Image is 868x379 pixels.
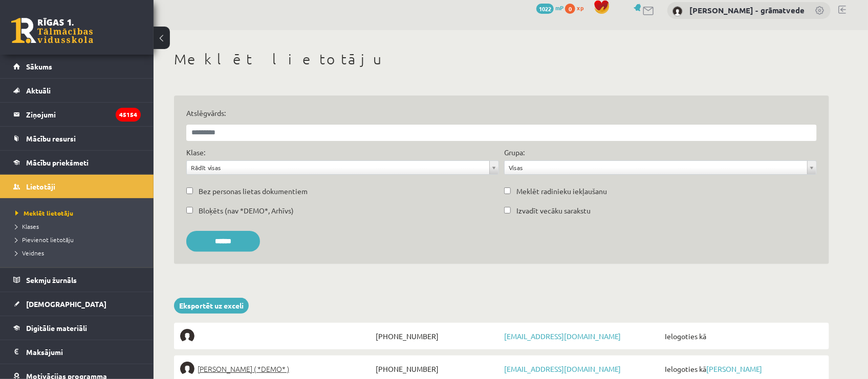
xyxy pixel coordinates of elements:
[373,362,502,376] span: [PHONE_NUMBER]
[15,222,39,230] span: Klases
[13,79,141,102] a: Aktuāli
[516,205,591,216] label: Izvadīt vecāku sarakstu
[199,205,294,216] label: Bloķēts (nav *DEMO*, Arhīvs)
[13,175,141,198] a: Lietotāji
[504,331,621,341] a: [EMAIL_ADDRESS][DOMAIN_NAME]
[116,108,141,122] i: 45154
[26,134,76,143] span: Mācību resursi
[516,186,607,197] label: Meklēt radinieku iekļaušanu
[174,51,829,68] h1: Meklēt lietotāju
[26,86,51,95] span: Aktuāli
[26,340,141,364] legend: Maksājumi
[13,292,141,316] a: [DEMOGRAPHIC_DATA]
[13,151,141,174] a: Mācību priekšmeti
[13,55,141,78] a: Sākums
[26,275,77,285] span: Sekmju žurnāls
[191,161,485,174] span: Rādīt visas
[198,362,289,376] span: [PERSON_NAME] ( *DEMO* )
[662,362,823,376] span: Ielogoties kā
[706,364,762,373] a: [PERSON_NAME]
[565,4,575,14] span: 0
[26,299,106,309] span: [DEMOGRAPHIC_DATA]
[577,4,583,12] span: xp
[536,4,563,12] a: 1022 mP
[13,103,141,126] a: Ziņojumi45154
[26,103,141,126] legend: Ziņojumi
[15,222,143,231] a: Klases
[555,4,563,12] span: mP
[505,161,816,174] a: Visas
[199,186,308,197] label: Bez personas lietas dokumentiem
[15,208,143,218] a: Meklēt lietotāju
[186,108,817,119] label: Atslēgvārds:
[13,316,141,340] a: Digitālie materiāli
[180,362,194,376] img: Elīna Elizabete Ancveriņa
[504,147,525,158] label: Grupa:
[174,298,249,314] a: Eksportēt uz exceli
[15,235,143,244] a: Pievienot lietotāju
[662,329,823,343] span: Ielogoties kā
[13,127,141,150] a: Mācību resursi
[26,182,55,191] span: Lietotāji
[565,4,589,12] a: 0 xp
[509,161,803,174] span: Visas
[26,158,89,167] span: Mācību priekšmeti
[373,329,502,343] span: [PHONE_NUMBER]
[26,62,52,71] span: Sākums
[689,5,805,15] a: [PERSON_NAME] - grāmatvede
[15,235,74,244] span: Pievienot lietotāju
[180,362,373,376] a: [PERSON_NAME] ( *DEMO* )
[15,209,73,217] span: Meklēt lietotāju
[15,248,143,257] a: Veidnes
[186,147,205,158] label: Klase:
[26,323,87,333] span: Digitālie materiāli
[672,6,683,16] img: Antra Sondore - grāmatvede
[187,161,498,174] a: Rādīt visas
[15,249,44,257] span: Veidnes
[13,340,141,364] a: Maksājumi
[504,364,621,373] a: [EMAIL_ADDRESS][DOMAIN_NAME]
[11,18,93,43] a: Rīgas 1. Tālmācības vidusskola
[536,4,554,14] span: 1022
[13,268,141,292] a: Sekmju žurnāls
